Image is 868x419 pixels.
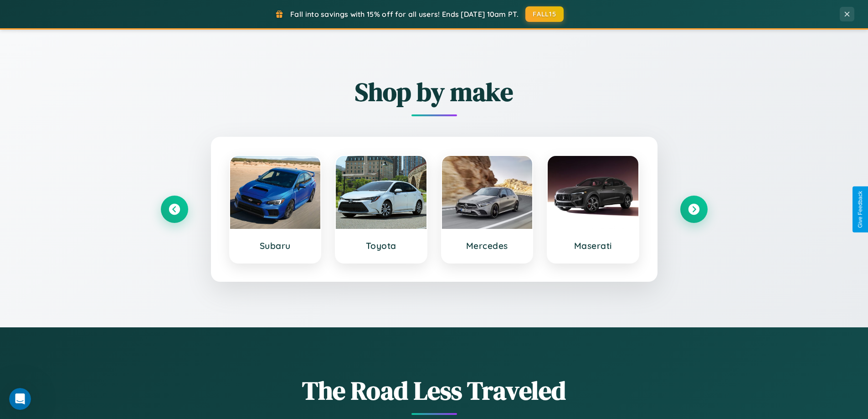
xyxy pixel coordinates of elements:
div: Give Feedback [857,191,863,228]
span: Fall into savings with 15% off for all users! Ends [DATE] 10am PT. [290,10,519,19]
h3: Subaru [239,240,312,251]
iframe: Intercom live chat [9,388,31,410]
h1: The Road Less Traveled [161,373,708,408]
h3: Mercedes [451,240,524,251]
h2: Shop by make [161,74,708,109]
h3: Toyota [345,240,417,251]
h3: Maserati [557,240,629,251]
button: FALL15 [525,6,564,22]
